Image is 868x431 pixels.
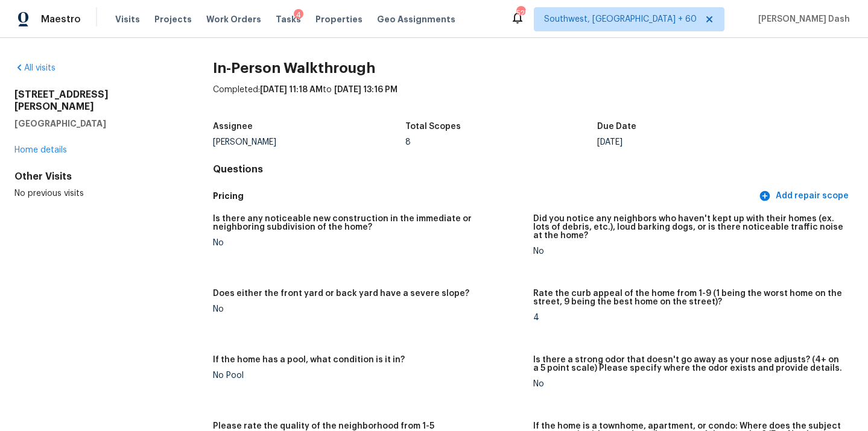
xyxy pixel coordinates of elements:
[213,289,469,298] h5: Does either the front yard or back yard have a severe slope?
[597,138,789,146] div: [DATE]
[213,371,524,380] div: No Pool
[533,215,844,240] h5: Did you notice any neighbors who haven't kept up with their homes (ex. lots of debris, etc.), lou...
[14,189,84,198] span: No previous visits
[213,305,524,313] div: No
[533,247,844,256] div: No
[213,84,854,115] div: Completed: to
[276,15,301,24] span: Tasks
[213,215,524,231] h5: Is there any noticeable new construction in the immediate or neighboring subdivision of the home?
[213,356,405,364] h5: If the home has a pool, what condition is it in?
[14,146,67,154] a: Home details
[213,62,854,74] h2: In-Person Walkthrough
[405,138,597,146] div: 8
[533,380,844,388] div: No
[533,289,844,306] h5: Rate the curb appeal of the home from 1-9 (1 being the worst home on the street, 9 being the best...
[260,86,323,94] span: [DATE] 11:18 AM
[405,122,461,131] h5: Total Scopes
[334,86,398,94] span: [DATE] 13:16 PM
[753,13,850,25] span: [PERSON_NAME] Dash
[756,185,854,207] button: Add repair scope
[761,189,849,204] span: Add repair scope
[213,190,756,203] h5: Pricing
[377,13,455,25] span: Geo Assignments
[14,118,174,130] h5: [GEOGRAPHIC_DATA]
[213,163,854,175] h4: Questions
[206,13,261,25] span: Work Orders
[516,7,525,19] div: 525
[544,13,697,25] span: Southwest, [GEOGRAPHIC_DATA] + 60
[533,356,844,373] h5: Is there a strong odor that doesn't go away as your nose adjusts? (4+ on a 5 point scale) Please ...
[213,422,434,430] h5: Please rate the quality of the neighborhood from 1-5
[294,9,303,21] div: 4
[213,122,253,131] h5: Assignee
[41,13,81,25] span: Maestro
[213,138,405,146] div: [PERSON_NAME]
[14,89,174,113] h2: [STREET_ADDRESS][PERSON_NAME]
[14,64,55,72] a: All visits
[14,171,174,183] div: Other Visits
[533,313,844,322] div: 4
[315,13,363,25] span: Properties
[597,122,636,131] h5: Due Date
[213,239,524,247] div: No
[154,13,192,25] span: Projects
[115,13,140,25] span: Visits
